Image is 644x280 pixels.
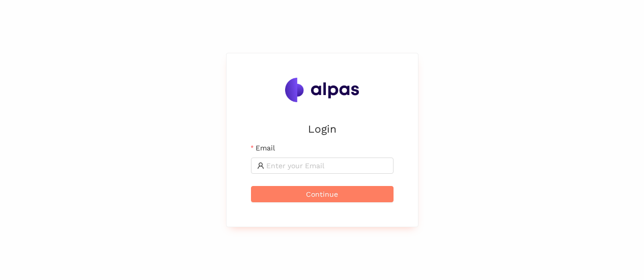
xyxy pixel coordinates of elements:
h2: Login [251,120,394,137]
input: Email [266,160,387,171]
span: user [257,162,264,169]
button: Continue [251,186,394,202]
span: Continue [306,189,338,200]
label: Email [251,142,275,153]
img: Alpas.ai Logo [285,78,359,102]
